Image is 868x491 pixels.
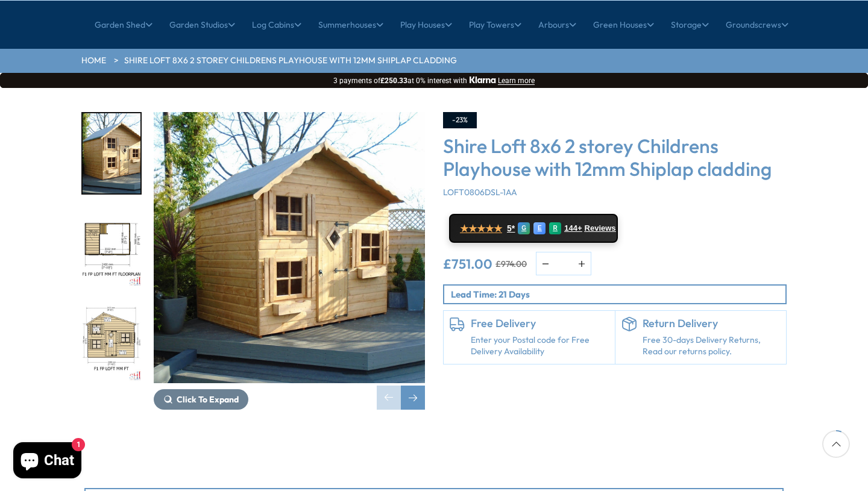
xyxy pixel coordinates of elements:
img: LOFTFPBUILDINGASSEMBLYDRAWINGMMFTFRONT_aec86699-4162-49cc-96e2-b0a0a0b96f6a_200x200.jpg [83,302,140,382]
div: 2 / 11 [81,207,142,289]
div: G [518,222,530,234]
h3: Shire Loft 8x6 2 storey Childrens Playhouse with 12mm Shiplap cladding [443,134,787,181]
a: HOME [81,55,106,67]
button: Click To Expand [154,389,248,410]
inbox-online-store-chat: Shopify online store chat [10,442,85,481]
span: Reviews [585,224,616,233]
img: Shire Loft 8x6 2 storey Childrens Playhouse with 12mm Shiplap cladding - Best Shed [154,112,425,383]
span: 144+ [564,224,582,233]
a: ★★★★★ 5* G E R 144+ Reviews [449,214,618,243]
del: £974.00 [495,260,527,268]
span: ★★★★★ [460,223,502,234]
a: Summerhouses [318,10,383,40]
h6: Return Delivery [643,317,781,330]
a: Shire Loft 8x6 2 storey Childrens Playhouse with 12mm Shiplap cladding [124,55,457,67]
a: Garden Shed [95,10,153,40]
span: Click To Expand [177,394,239,405]
a: Play Houses [400,10,452,40]
div: Previous slide [377,386,401,410]
a: Storage [671,10,709,40]
a: Log Cabins [252,10,301,40]
p: Lead Time: 21 Days [451,288,785,301]
a: Play Towers [469,10,521,40]
a: Garden Studios [169,10,235,40]
div: R [549,222,561,234]
div: 1 / 11 [154,112,425,410]
a: Green Houses [593,10,654,40]
div: E [533,222,546,234]
h6: Free Delivery [471,317,609,330]
span: LOFT0806DSL-1AA [443,187,517,198]
div: -23% [443,112,477,128]
img: LOFTFPBUILDINGASSEMBLYDRAWINGFLOORPLANMMFT_256b244f-8818-4be4-beeb-9dff5f9dc2ea_200x200.jpg [83,208,140,288]
div: 1 / 11 [81,112,142,195]
p: Free 30-days Delivery Returns, Read our returns policy. [643,334,781,358]
ins: £751.00 [443,257,492,271]
a: Groundscrews [726,10,788,40]
a: Arbours [538,10,576,40]
img: Loftplayhouse_1576fe48-f8f7-418f-8cc8-d4d72ac2f997_200x200.jpg [83,113,140,193]
div: Next slide [401,386,425,410]
div: 3 / 11 [81,301,142,383]
a: Enter your Postal code for Free Delivery Availability [471,334,609,358]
